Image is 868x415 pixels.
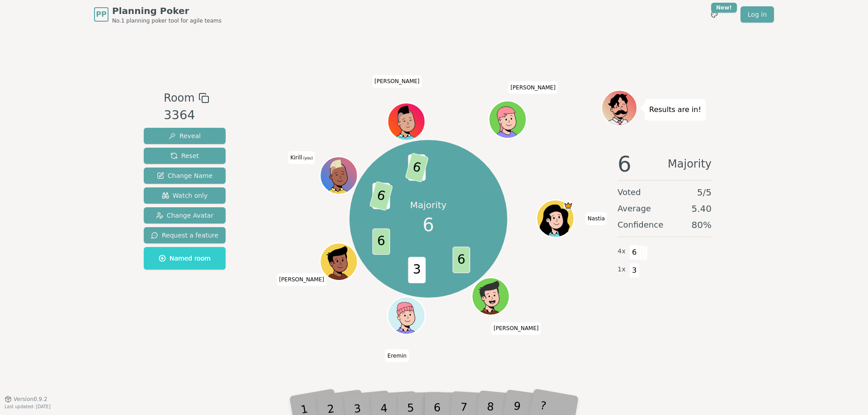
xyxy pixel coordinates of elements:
[144,148,226,164] button: Reset
[170,151,199,160] span: Reset
[302,156,313,160] span: (you)
[741,6,774,23] a: Log in
[144,247,226,270] button: Named room
[94,5,222,24] a: PPPlanning PokerNo.1 planning poker tool for agile teams
[162,191,208,200] span: Watch only
[369,181,393,211] span: 6
[159,254,211,263] span: Named room
[144,168,226,184] button: Change Name
[423,211,434,238] span: 6
[156,211,214,220] span: Change Avatar
[164,90,194,106] span: Room
[169,131,201,140] span: Reveal
[288,151,315,164] span: Click to change your name
[144,187,226,204] button: Watch only
[508,81,558,94] span: Click to change your name
[14,396,47,403] span: Version 0.9.2
[410,199,447,211] p: Majority
[277,273,326,286] span: Click to change your name
[706,6,722,23] button: New!
[372,75,422,88] span: Click to change your name
[618,247,626,256] span: 4 x
[405,153,429,183] span: 6
[164,106,209,125] div: 3364
[618,202,651,215] span: Average
[668,153,712,175] span: Majority
[408,257,425,284] span: 3
[692,219,712,231] span: 80 %
[96,9,106,20] span: PP
[112,17,222,24] span: No.1 planning poker tool for agile teams
[321,158,356,193] button: Click to change your avatar
[618,265,626,275] span: 1 x
[151,231,218,240] span: Request a feature
[372,228,390,255] span: 6
[618,186,641,199] span: Voted
[691,202,712,215] span: 5.40
[629,263,640,278] span: 3
[144,128,226,144] button: Reveal
[563,201,573,210] span: Nastia is the host
[697,186,712,199] span: 5 / 5
[5,396,47,403] button: Version0.9.2
[5,404,51,409] span: Last updated: [DATE]
[711,3,737,13] div: New!
[112,5,222,17] span: Planning Poker
[453,247,470,273] span: 6
[157,171,212,180] span: Change Name
[618,153,632,175] span: 6
[144,207,226,224] button: Change Avatar
[585,212,607,225] span: Click to change your name
[491,322,541,335] span: Click to change your name
[629,245,640,260] span: 6
[618,219,663,231] span: Confidence
[385,350,409,362] span: Click to change your name
[144,227,226,243] button: Request a feature
[649,103,701,116] p: Results are in!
